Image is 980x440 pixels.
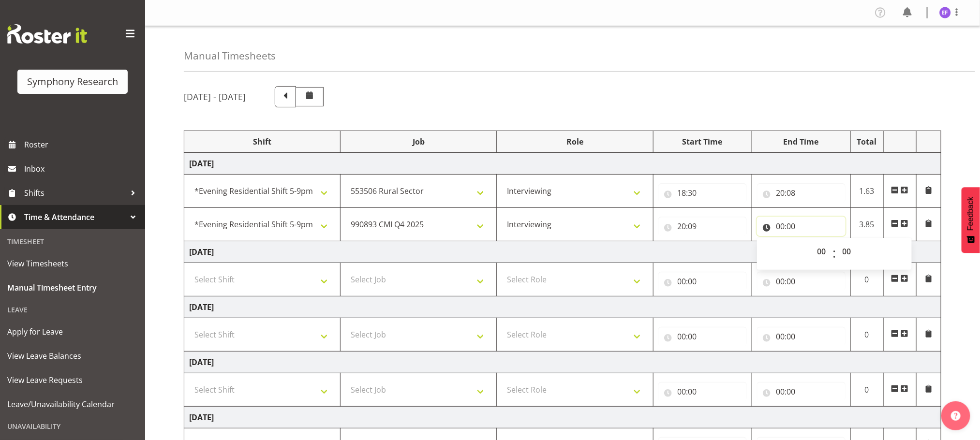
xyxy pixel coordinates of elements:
[2,416,143,436] div: Unavailability
[658,272,747,291] input: Click to select...
[850,175,883,208] td: 1.63
[658,183,747,203] input: Click to select...
[24,210,126,224] span: Time & Attendance
[184,352,941,373] td: [DATE]
[7,256,138,271] span: View Timesheets
[7,280,138,295] span: Manual Timesheet Entry
[850,373,883,407] td: 0
[658,217,747,236] input: Click to select...
[757,327,846,346] input: Click to select...
[2,368,143,392] a: View Leave Requests
[757,382,846,401] input: Click to select...
[7,373,138,387] span: View Leave Requests
[7,24,87,44] img: Rosterit website logo
[2,232,143,251] div: Timesheet
[2,344,143,368] a: View Leave Balances
[850,263,883,296] td: 0
[832,242,836,266] span: :
[7,324,138,339] span: Apply for Leave
[850,208,883,241] td: 3.85
[658,327,747,346] input: Click to select...
[962,187,980,253] button: Feedback - Show survey
[345,136,491,147] div: Job
[24,186,126,200] span: Shifts
[184,50,276,61] h4: Manual Timesheets
[757,183,846,203] input: Click to select...
[184,153,941,175] td: [DATE]
[939,7,951,18] img: edmond-fernandez1860.jpg
[184,407,941,428] td: [DATE]
[856,136,878,147] div: Total
[757,217,846,236] input: Click to select...
[24,161,140,176] span: Inbox
[184,296,941,318] td: [DATE]
[189,136,335,147] div: Shift
[757,136,846,147] div: End Time
[502,136,648,147] div: Role
[966,197,975,231] span: Feedback
[184,91,246,102] h5: [DATE] - [DATE]
[2,300,143,320] div: Leave
[658,382,747,401] input: Click to select...
[2,251,143,276] a: View Timesheets
[7,397,138,411] span: Leave/Unavailability Calendar
[2,320,143,344] a: Apply for Leave
[757,272,846,291] input: Click to select...
[951,411,961,421] img: help-xxl-2.png
[24,137,140,152] span: Roster
[184,241,941,263] td: [DATE]
[7,349,138,363] span: View Leave Balances
[850,318,883,352] td: 0
[2,276,143,300] a: Manual Timesheet Entry
[2,392,143,416] a: Leave/Unavailability Calendar
[27,74,118,89] div: Symphony Research
[658,136,747,147] div: Start Time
